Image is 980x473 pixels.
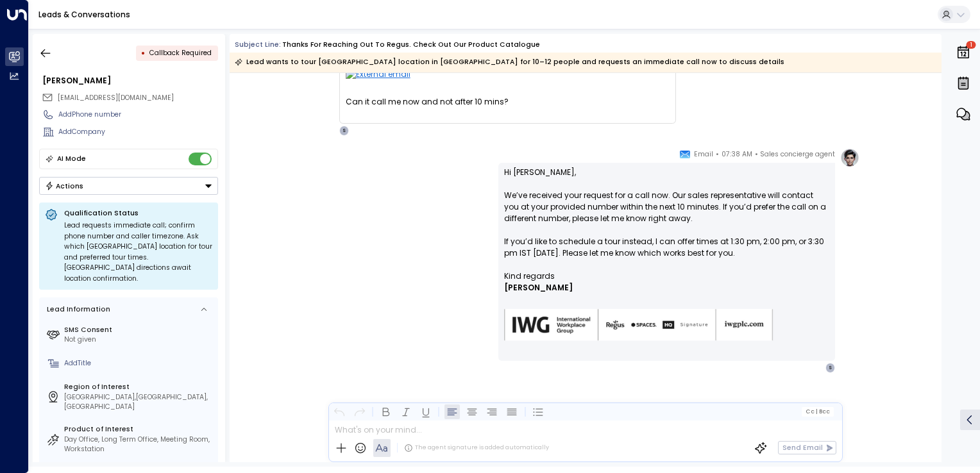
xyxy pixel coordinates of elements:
span: Callback Required [149,48,212,58]
span: • [755,148,758,161]
span: Cc Bcc [806,408,830,415]
div: Lead requests immediate call; confirm phone number and caller timezone. Ask which [GEOGRAPHIC_DAT... [64,220,212,284]
div: • [141,44,146,62]
span: 1 [967,41,976,49]
div: [PERSON_NAME] [42,75,218,87]
button: Redo [351,404,367,419]
label: SMS Consent [64,325,214,335]
div: The agent signature is added automatically [404,444,549,452]
label: Region of Interest [64,382,214,392]
div: Button group with a nested menu [39,177,218,195]
span: Email [694,148,713,161]
div: Lead Information [44,304,110,315]
span: | [815,408,817,415]
div: Actions [45,181,84,190]
button: 1 [952,38,974,67]
div: Lead wants to tour [GEOGRAPHIC_DATA] location in [GEOGRAPHIC_DATA] for 10–12 people and requests ... [235,56,784,69]
div: S [339,126,350,136]
button: Actions [39,177,218,195]
div: Can it call me now and not after 10 mins? [346,96,670,108]
div: Signature [504,270,829,357]
div: AI Mode [57,153,86,165]
span: sharvari0912@gmail.com [58,93,174,103]
div: Not given [64,335,214,345]
img: External email [346,69,670,85]
img: profile-logo.png [840,148,859,167]
img: AIorK4zU2Kz5WUNqa9ifSKC9jFH1hjwenjvh85X70KBOPduETvkeZu4OqG8oPuqbwvp3xfXcMQJCRtwYb-SG [504,309,773,342]
p: Qualification Status [64,208,212,218]
span: [EMAIL_ADDRESS][DOMAIN_NAME] [58,93,174,103]
div: S [825,363,836,373]
span: 07:38 AM [722,148,752,161]
a: Leads & Conversations [38,9,130,20]
div: AddCompany [58,127,218,137]
span: Kind regards [504,270,555,282]
div: AddPhone number [58,110,218,120]
div: Day Office, Long Term Office, Meeting Room, Workstation [64,435,214,455]
button: Cc|Bcc [802,407,834,416]
p: Hi [PERSON_NAME], We’ve received your request for a call now. Our sales representative will conta... [504,167,829,270]
label: Product of Interest [64,424,214,435]
span: • [716,148,719,161]
span: Sales concierge agent [760,148,835,161]
button: Undo [332,404,347,419]
div: [GEOGRAPHIC_DATA],[GEOGRAPHIC_DATA],[GEOGRAPHIC_DATA] [64,392,214,413]
div: AddTitle [64,358,214,369]
span: Subject Line: [235,40,281,49]
span: [PERSON_NAME] [504,282,573,294]
div: Thanks for reaching out to Regus. Check out our product catalogue [282,40,540,50]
